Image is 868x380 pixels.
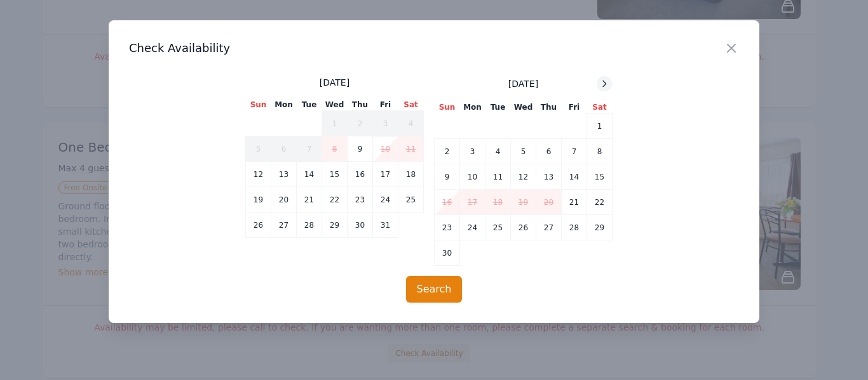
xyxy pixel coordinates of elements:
td: 20 [271,187,297,213]
td: 17 [460,190,485,215]
td: 25 [485,215,511,240]
td: 21 [562,190,587,215]
td: 24 [460,215,485,240]
td: 8 [587,139,613,164]
td: 22 [587,190,613,215]
td: 5 [246,136,271,162]
td: 9 [435,164,460,190]
th: Thu [348,99,373,111]
span: [DATE] [508,77,538,90]
td: 16 [435,190,460,215]
td: 18 [485,190,511,215]
th: Fri [562,102,587,114]
td: 2 [348,111,373,136]
th: Tue [485,102,511,114]
span: [DATE] [320,76,349,89]
td: 21 [297,187,322,213]
td: 30 [348,213,373,238]
th: Sun [435,102,460,114]
th: Mon [460,102,485,114]
th: Sat [587,102,613,114]
td: 20 [536,190,562,215]
td: 13 [536,164,562,190]
td: 18 [398,162,424,187]
th: Wed [511,102,536,114]
td: 16 [348,162,373,187]
th: Fri [373,99,398,111]
td: 25 [398,187,424,213]
td: 6 [271,136,297,162]
td: 12 [246,162,271,187]
th: Sat [398,99,424,111]
td: 3 [373,111,398,136]
button: Search [406,276,463,303]
td: 11 [485,164,511,190]
th: Sun [246,99,271,111]
td: 8 [322,136,348,162]
td: 24 [373,187,398,213]
td: 2 [435,139,460,164]
td: 7 [297,136,322,162]
td: 1 [322,111,348,136]
h3: Check Availability [129,41,739,56]
td: 4 [485,139,511,164]
td: 3 [460,139,485,164]
td: 12 [511,164,536,190]
td: 6 [536,139,562,164]
td: 15 [587,164,613,190]
td: 31 [373,213,398,238]
td: 5 [511,139,536,164]
td: 26 [246,213,271,238]
td: 27 [536,215,562,240]
td: 22 [322,187,348,213]
td: 27 [271,213,297,238]
th: Mon [271,99,297,111]
td: 19 [246,187,271,213]
td: 17 [373,162,398,187]
th: Tue [297,99,322,111]
td: 19 [511,190,536,215]
td: 23 [348,187,373,213]
th: Thu [536,102,562,114]
td: 11 [398,136,424,162]
td: 9 [348,136,373,162]
td: 14 [562,164,587,190]
td: 26 [511,215,536,240]
td: 1 [587,114,613,139]
td: 28 [562,215,587,240]
td: 28 [297,213,322,238]
th: Wed [322,99,348,111]
td: 23 [435,215,460,240]
td: 13 [271,162,297,187]
td: 29 [322,213,348,238]
td: 14 [297,162,322,187]
td: 10 [460,164,485,190]
td: 7 [562,139,587,164]
td: 10 [373,136,398,162]
td: 30 [435,240,460,266]
td: 29 [587,215,613,240]
td: 4 [398,111,424,136]
td: 15 [322,162,348,187]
